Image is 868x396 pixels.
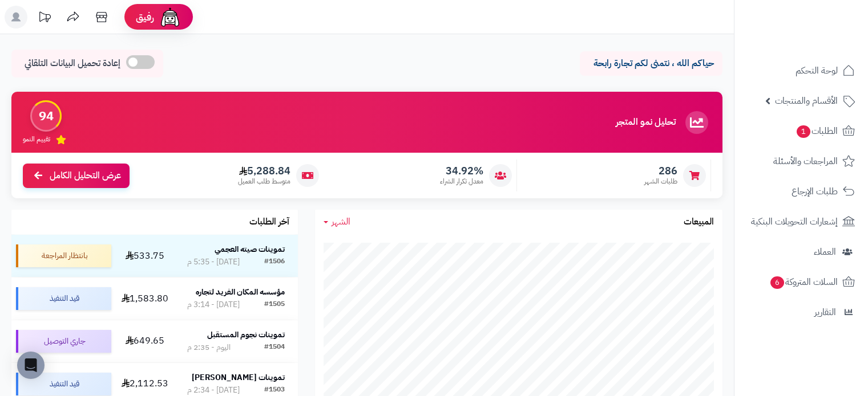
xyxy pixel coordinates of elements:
[264,299,285,311] div: #1505
[30,6,59,31] a: تحديثات المنصة
[16,244,111,267] div: بانتظار المراجعة
[332,215,350,228] span: الشهر
[187,299,240,311] div: [DATE] - 3:14 م
[196,286,285,298] strong: مؤسسه المكان الفريد لتجاره
[50,169,121,182] span: عرض التحليل الكامل
[207,329,285,341] strong: تموينات نجوم المستقبل
[741,57,861,84] a: لوحة التحكم
[16,373,111,395] div: قيد التنفيذ
[684,217,714,227] h3: المبيعات
[741,268,861,296] a: السلات المتروكة6
[588,57,714,70] p: حياكم الله ، نتمنى لكم تجارة رابحة
[741,299,861,326] a: التقارير
[116,320,174,362] td: 649.65
[644,165,677,177] span: 286
[264,385,285,396] div: #1503
[116,235,174,277] td: 533.75
[741,208,861,235] a: إشعارات التحويلات البنكية
[775,93,838,109] span: الأقسام والمنتجات
[616,117,676,128] h3: تحليل نمو المتجر
[23,164,130,188] a: عرض التحليل الكامل
[770,276,784,289] span: 6
[769,274,838,290] span: السلات المتروكة
[17,352,45,379] div: Open Intercom Messenger
[440,177,483,186] span: معدل تكرار الشراء
[773,153,838,169] span: المراجعات والأسئلة
[187,256,240,268] div: [DATE] - 5:35 م
[116,277,174,320] td: 1,583.80
[23,134,50,144] span: تقييم النمو
[741,238,861,266] a: العملاء
[16,330,111,353] div: جاري التوصيل
[790,28,857,52] img: logo-2.png
[797,125,810,138] span: 1
[741,117,861,145] a: الطلبات1
[324,215,350,228] a: الشهر
[249,217,289,227] h3: آخر الطلبات
[644,177,677,186] span: طلبات الشهر
[238,165,290,177] span: 5,288.84
[796,123,838,139] span: الطلبات
[440,165,483,177] span: 34.92%
[136,10,154,24] span: رفيق
[792,183,838,199] span: طلبات الإرجاع
[264,256,285,268] div: #1506
[751,214,838,230] span: إشعارات التحويلات البنكية
[187,385,240,396] div: [DATE] - 2:34 م
[238,177,290,186] span: متوسط طلب العميل
[16,287,111,310] div: قيد التنفيذ
[814,244,836,260] span: العملاء
[215,243,285,255] strong: تموينات صيته العجمي
[25,57,120,70] span: إعادة تحميل البيانات التلقائي
[187,342,231,353] div: اليوم - 2:35 م
[741,178,861,205] a: طلبات الإرجاع
[159,6,181,28] img: ai-face.png
[741,148,861,175] a: المراجعات والأسئلة
[796,63,838,79] span: لوحة التحكم
[264,342,285,353] div: #1504
[814,304,836,320] span: التقارير
[192,371,285,383] strong: تموينات [PERSON_NAME]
